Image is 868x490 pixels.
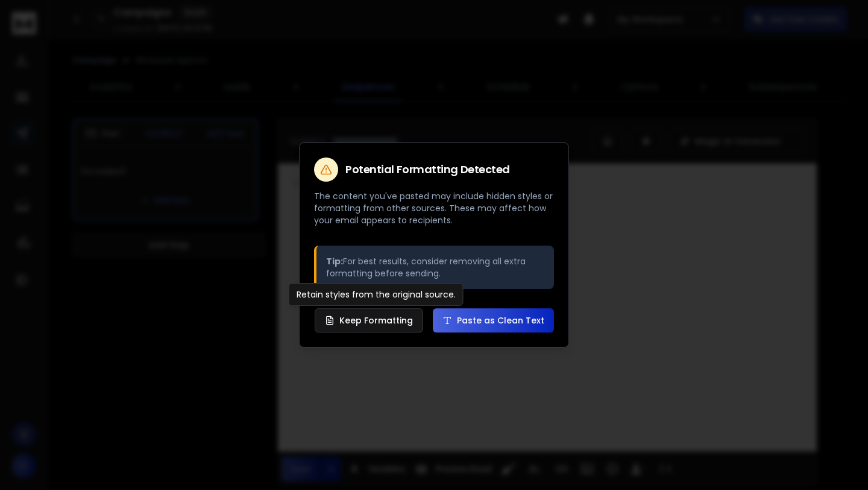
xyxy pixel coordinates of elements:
[326,255,544,279] p: For best results, consider removing all extra formatting before sending.
[289,283,464,306] div: Retain styles from the original source.
[326,255,343,267] strong: Tip:
[315,308,423,332] button: Keep Formatting
[433,308,554,332] button: Paste as Clean Text
[345,164,510,175] h2: Potential Formatting Detected
[314,190,554,226] p: The content you've pasted may include hidden styles or formatting from other sources. These may a...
